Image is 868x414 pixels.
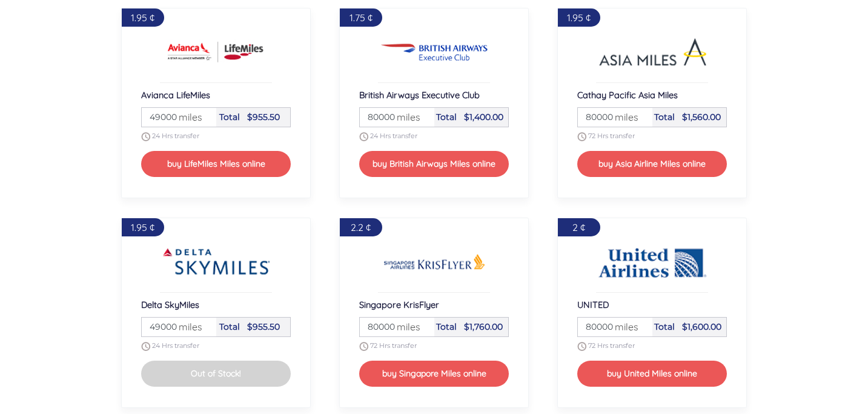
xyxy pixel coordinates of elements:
[152,341,199,350] span: 24 Hrs transfer
[588,132,635,140] span: 72 Hrs transfer
[380,28,489,76] img: Buy British Airways Executive Club Airline miles online
[359,361,509,387] button: buy Singapore Miles online
[588,341,635,350] span: 72 Hrs transfer
[682,112,721,122] span: $1,560.00
[577,361,727,387] button: buy United Miles online
[391,319,420,334] span: miles
[567,12,591,24] span: 1.95 ¢
[359,299,439,310] span: Singapore KrisFlyer
[609,319,638,334] span: miles
[247,112,280,122] span: $955.50
[173,110,202,124] span: miles
[141,132,150,141] img: schedule.png
[464,321,503,332] span: $1,760.00
[131,221,154,233] span: 1.95 ¢
[609,110,638,124] span: miles
[219,321,240,332] span: Total
[131,12,154,24] span: 1.95 ¢
[162,238,271,286] img: Buy Delta SkyMiles Airline miles online
[162,28,271,76] img: Buy Avianca LifeMiles Airline miles online
[436,321,457,332] span: Total
[577,299,609,310] span: UNITED
[577,89,678,101] span: Cathay Pacific Asia Miles
[247,321,280,332] span: $955.50
[682,321,721,332] span: $1,600.00
[598,28,707,76] img: Buy Cathay Pacific Asia Miles Airline miles online
[359,132,368,141] img: schedule.png
[391,110,420,124] span: miles
[577,342,586,351] img: schedule.png
[359,342,368,351] img: schedule.png
[654,112,675,122] span: Total
[141,299,199,310] span: Delta SkyMiles
[152,132,199,140] span: 24 Hrs transfer
[173,319,202,334] span: miles
[350,12,373,24] span: 1.75 ¢
[219,112,240,122] span: Total
[380,238,489,286] img: Buy Singapore KrisFlyer Airline miles online
[359,89,480,101] span: British Airways Executive Club
[654,321,675,332] span: Total
[141,89,210,101] span: Avianca LifeMiles
[464,112,503,122] span: $1,400.00
[572,221,585,233] span: 2 ¢
[141,361,291,387] button: Out of Stock!
[351,221,371,233] span: 2.2 ¢
[577,132,586,141] img: schedule.png
[141,342,150,351] img: schedule.png
[370,132,417,140] span: 24 Hrs transfer
[436,112,457,122] span: Total
[141,151,291,177] button: buy LifeMiles Miles online
[577,151,727,177] button: buy Asia Airline Miles online
[359,151,509,177] button: buy British Airways Miles online
[370,341,417,350] span: 72 Hrs transfer
[598,238,707,286] img: Buy UNITED Airline miles online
